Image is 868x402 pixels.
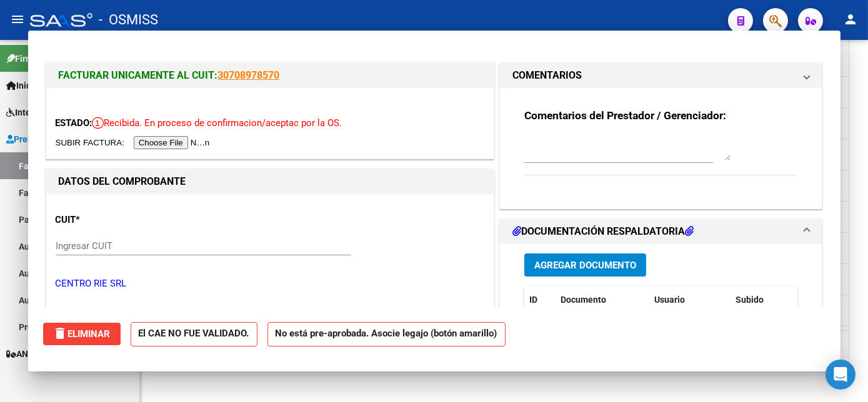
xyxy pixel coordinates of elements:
[524,253,646,277] button: Agregar Documento
[6,79,38,92] span: Inicio
[524,287,556,313] datatable-header-cell: ID
[267,322,506,346] strong: No está pre-aprobada. Asocie legajo (botón amarillo)
[500,219,822,244] mat-expansion-panel-header: DOCUMENTACIÓN RESPALDATORIA
[793,287,856,313] datatable-header-cell: Acción
[649,287,731,313] datatable-header-cell: Usuario
[561,295,606,305] span: Documento
[524,109,726,122] strong: Comentarios del Prestador / Gerenciador:
[43,323,121,345] button: Eliminar
[56,213,184,227] p: CUIT
[92,117,342,129] span: Recibida. En proceso de confirmacion/aceptac por la OS.
[534,260,636,271] span: Agregar Documento
[131,322,257,346] strong: El CAE NO FUE VALIDADO.
[731,287,793,313] datatable-header-cell: Subido
[736,295,764,305] span: Subido
[56,117,92,129] span: ESTADO:
[6,347,104,361] span: ANMAT - Trazabilidad
[826,360,856,390] div: Open Intercom Messenger
[500,88,822,208] div: COMENTARIOS
[59,69,218,81] span: FACTURAR UNICAMENTE AL CUIT:
[59,175,186,187] strong: DATOS DEL COMPROBANTE
[556,287,649,313] datatable-header-cell: Documento
[512,68,582,83] h1: COMENTARIOS
[843,12,858,27] mat-icon: person
[10,12,25,27] mat-icon: menu
[53,326,68,341] mat-icon: delete
[654,295,685,305] span: Usuario
[6,132,120,146] span: Prestadores / Proveedores
[6,52,71,66] span: Firma Express
[512,224,694,239] h1: DOCUMENTACIÓN RESPALDATORIA
[500,63,822,88] mat-expansion-panel-header: COMENTARIOS
[6,105,122,119] span: Integración (discapacidad)
[529,295,537,305] span: ID
[56,277,484,291] p: CENTRO RIE SRL
[99,6,158,34] span: - OSMISS
[53,328,111,340] span: Eliminar
[218,69,280,81] a: 30708978570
